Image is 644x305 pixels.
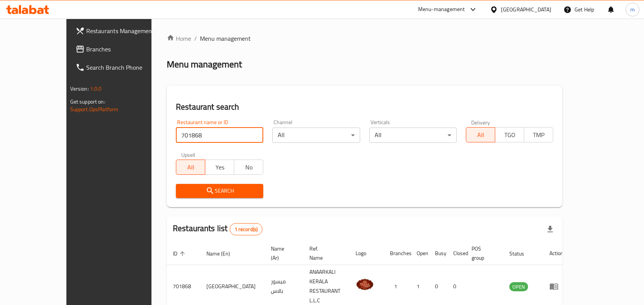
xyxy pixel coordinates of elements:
[208,162,231,173] span: Yes
[181,152,195,157] label: Upsell
[176,160,205,175] button: All
[466,127,495,142] button: All
[179,162,202,173] span: All
[509,283,528,291] span: OPEN
[495,127,524,142] button: TGO
[90,84,102,94] span: 1.0.0
[176,101,553,113] h2: Restaurant search
[86,63,168,72] span: Search Branch Phone
[182,186,257,196] span: Search
[369,128,457,143] div: All
[70,84,89,94] span: Version:
[69,58,174,77] a: Search Branch Phone
[230,226,262,233] span: 1 record(s)
[447,242,465,265] th: Closed
[205,160,234,175] button: Yes
[501,5,551,14] div: [GEOGRAPHIC_DATA]
[472,244,494,262] span: POS group
[86,26,168,35] span: Restaurants Management
[527,129,550,141] span: TMP
[86,45,168,54] span: Branches
[541,220,559,238] div: Export file
[234,160,263,175] button: No
[200,34,251,43] span: Menu management
[230,223,263,235] div: Total records count
[272,128,360,143] div: All
[237,162,260,173] span: No
[509,282,528,291] div: OPEN
[498,129,521,141] span: TGO
[411,242,429,265] th: Open
[70,104,119,114] a: Support.OpsPlatform
[173,249,187,258] span: ID
[418,5,465,14] div: Menu-management
[167,34,562,43] nav: breadcrumb
[384,242,411,265] th: Branches
[349,242,384,265] th: Logo
[176,128,263,143] input: Search for restaurant name or ID..
[206,249,240,258] span: Name (En)
[176,184,263,198] button: Search
[167,58,242,70] h2: Menu management
[549,282,563,291] div: Menu
[194,34,197,43] li: /
[509,249,534,258] span: Status
[173,223,262,235] h2: Restaurants list
[69,22,174,40] a: Restaurants Management
[309,244,340,262] span: Ref. Name
[471,120,490,125] label: Delivery
[70,97,105,107] span: Get support on:
[429,242,447,265] th: Busy
[271,244,294,262] span: Name (Ar)
[469,129,492,141] span: All
[69,40,174,58] a: Branches
[543,242,570,265] th: Action
[167,34,191,43] a: Home
[524,127,553,142] button: TMP
[356,275,375,294] img: Mysore Palace
[630,5,635,14] span: m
